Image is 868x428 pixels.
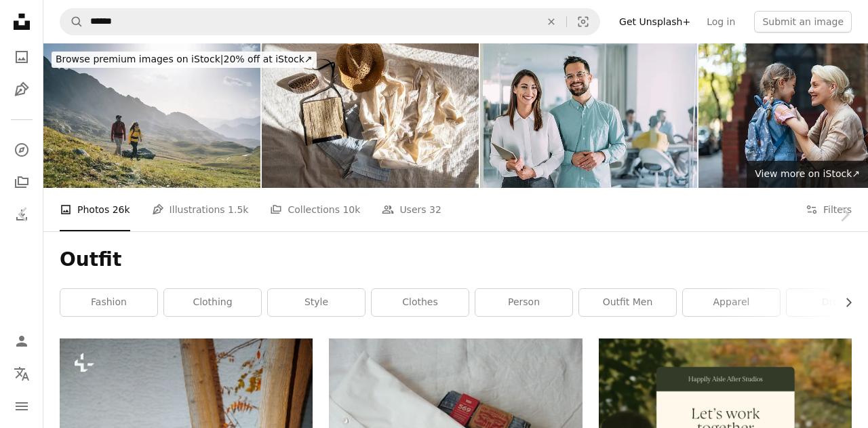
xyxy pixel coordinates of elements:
button: Menu [8,393,35,420]
img: Couple hike in mountain meadow at sunet [43,43,260,188]
a: Explore [8,136,35,163]
button: Search Unsplash [60,9,83,35]
div: 20% off at iStock ↗ [52,52,317,68]
form: Find visuals sitewide [60,8,600,35]
a: Get Unsplash+ [611,11,698,33]
img: Casual summer outfit arrangement on bed, featuring light clothing and stylish hat. [262,43,479,188]
a: Log in / Sign up [8,328,35,355]
img: Business people in the office. [480,43,697,188]
a: apparel [683,289,780,316]
a: View more on iStock↗ [747,161,868,188]
a: Next [821,149,868,279]
h1: Outfit [60,248,852,272]
a: clothes [372,289,469,316]
a: Browse premium images on iStock|20% off at iStock↗ [43,43,325,76]
button: Clear [536,9,566,35]
a: style [268,289,365,316]
a: clothing [164,289,261,316]
a: Log in [698,11,743,33]
span: Browse premium images on iStock | [56,54,223,64]
a: person [475,289,572,316]
a: outfit men [579,289,676,316]
span: 10k [342,202,360,217]
a: Collections 10k [270,188,360,231]
span: 1.5k [228,202,248,217]
span: 32 [429,202,441,217]
button: scroll list to the right [836,289,852,316]
a: Photos [8,43,35,71]
a: Users 32 [382,188,441,231]
button: Filters [806,188,852,231]
a: fashion [60,289,157,316]
button: Visual search [567,9,599,35]
a: Illustrations [8,76,35,103]
button: Submit an image [754,11,852,33]
button: Language [8,360,35,387]
span: View more on iStock ↗ [755,168,860,179]
a: Illustrations 1.5k [152,188,249,231]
